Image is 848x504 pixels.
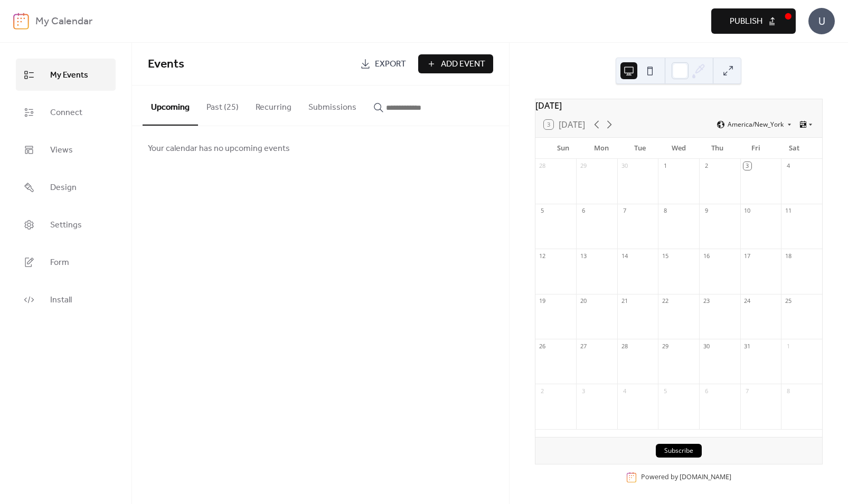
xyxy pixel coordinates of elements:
img: logo [13,13,29,30]
div: 7 [620,207,628,215]
button: Upcoming [143,85,198,126]
div: 19 [539,297,547,305]
div: 26 [539,342,547,350]
a: Connect [16,96,116,128]
div: 4 [620,387,628,395]
div: 11 [784,207,792,215]
div: 24 [743,297,751,305]
div: Powered by [641,473,731,482]
button: Past (25) [198,85,247,125]
div: 21 [620,297,628,305]
div: 31 [743,342,751,350]
button: Publish [711,8,796,34]
div: Wed [659,138,698,159]
div: 8 [784,387,792,395]
div: 25 [784,297,792,305]
div: 30 [702,342,710,350]
div: Sat [775,138,814,159]
span: My Events [50,67,88,83]
div: 2 [702,162,710,170]
div: 6 [702,387,710,395]
div: 15 [661,252,669,260]
span: Views [50,142,73,158]
span: Design [50,179,77,196]
div: 4 [784,162,792,170]
div: Thu [698,138,737,159]
div: 29 [661,342,669,350]
div: 7 [743,387,751,395]
a: [DOMAIN_NAME] [680,473,731,482]
div: 27 [579,342,587,350]
button: Submissions [300,85,365,125]
div: 13 [579,252,587,260]
a: Form [16,246,116,278]
div: 6 [579,207,587,215]
div: 8 [661,207,669,215]
button: Subscribe [656,444,702,458]
div: 1 [784,342,792,350]
div: Tue [621,138,659,159]
div: Mon [582,138,621,159]
a: Install [16,283,116,316]
div: 9 [702,207,710,215]
div: 12 [539,252,547,260]
span: Your calendar has no upcoming events [148,142,290,155]
div: 20 [579,297,587,305]
div: [DATE] [535,99,822,112]
div: 17 [743,252,751,260]
span: Settings [50,217,82,233]
a: Views [16,134,116,166]
div: Fri [737,138,775,159]
div: 2 [539,387,547,395]
span: Install [50,292,72,308]
div: 5 [539,207,547,215]
div: 1 [661,162,669,170]
div: 14 [620,252,628,260]
div: 28 [539,162,547,170]
button: Recurring [247,85,300,125]
a: Settings [16,208,116,241]
div: 30 [620,162,628,170]
div: 10 [743,207,751,215]
div: 18 [784,252,792,260]
button: Add Event [418,54,493,73]
div: Sun [544,138,582,159]
div: 5 [661,387,669,395]
div: 22 [661,297,669,305]
div: 16 [702,252,710,260]
span: Events [148,53,184,76]
div: 28 [620,342,628,350]
span: America/New_York [728,121,784,128]
div: 23 [702,297,710,305]
div: U [808,8,835,34]
span: Form [50,254,69,271]
div: 3 [743,162,751,170]
span: Export [375,58,406,71]
b: My Calendar [35,12,92,32]
span: Connect [50,104,82,121]
div: 3 [579,387,587,395]
a: Export [352,54,414,73]
a: My Events [16,59,116,91]
div: 29 [579,162,587,170]
span: Add Event [441,58,485,71]
a: Design [16,171,116,203]
span: Publish [730,15,762,28]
